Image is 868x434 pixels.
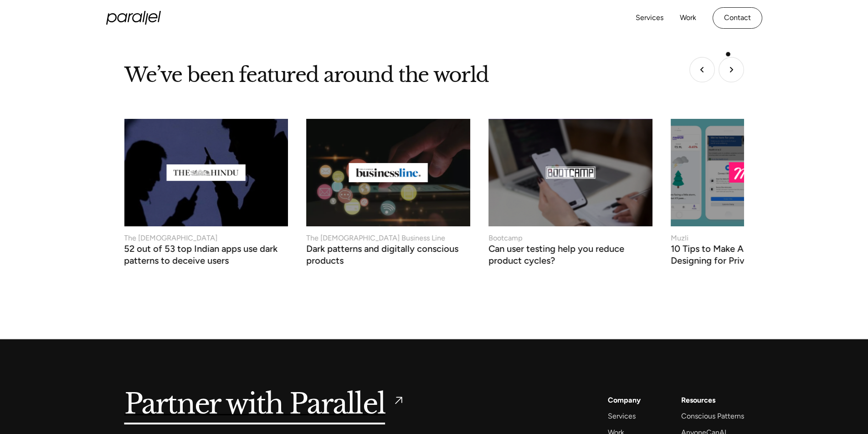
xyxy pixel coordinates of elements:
[671,245,835,266] h3: 10 Tips to Make Apps More Human by Designing for Privacy
[681,394,715,406] div: Resources
[608,394,641,406] a: Company
[719,57,744,82] div: Next slide
[124,245,288,266] h3: 52 out of 53 top Indian apps use dark patterns to deceive users
[671,233,688,244] div: Muzli
[488,233,522,244] div: Bootcamp
[306,233,445,244] div: The [DEMOGRAPHIC_DATA] Business Line
[689,57,715,82] div: Previous slide
[713,7,762,29] a: Contact
[680,11,696,25] a: Work
[306,245,470,266] h3: Dark patterns and digitally conscious products
[681,410,744,422] a: Conscious Patterns
[608,410,636,422] a: Services
[124,394,385,415] h5: Partner with Parallel
[124,119,288,264] a: The [DEMOGRAPHIC_DATA]52 out of 53 top Indian apps use dark patterns to deceive users
[124,394,406,415] a: Partner with Parallel
[636,11,663,25] a: Services
[124,233,217,244] div: The [DEMOGRAPHIC_DATA]
[488,245,652,266] h3: Can user testing help you reduce product cycles?
[306,119,470,264] a: The [DEMOGRAPHIC_DATA] Business LineDark patterns and digitally conscious products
